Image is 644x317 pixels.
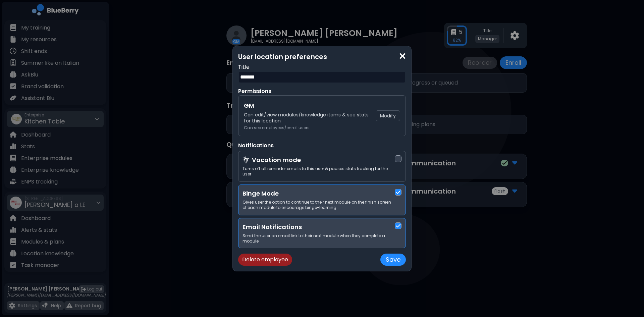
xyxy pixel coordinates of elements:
p: User location preferences [238,52,406,62]
h3: GM [244,101,376,110]
p: Turns off all reminder emails to this user & pauses stats tracking for the user [243,166,395,177]
p: Notifications [238,142,406,150]
h3: Vacation mode [252,155,301,165]
h3: Email Notifications [243,222,395,232]
h3: Binge Mode [243,189,395,198]
img: check [396,223,400,228]
p: Gives user the option to continue to their next module on the finish screen of each module to enc... [243,200,395,210]
button: Delete employee [238,254,292,266]
img: check [396,190,400,195]
p: Can see employees/enroll users [244,125,376,130]
img: vacation icon [243,156,249,163]
p: Title [238,63,406,71]
button: Modify [376,110,400,121]
button: Save [380,254,406,266]
p: Can edit/view modules/knowledge items & see stats for this location [244,112,376,124]
img: close icon [399,52,406,61]
p: Send the user an email link to their next module when they complete a module [243,233,395,244]
p: Permissions [238,87,406,95]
